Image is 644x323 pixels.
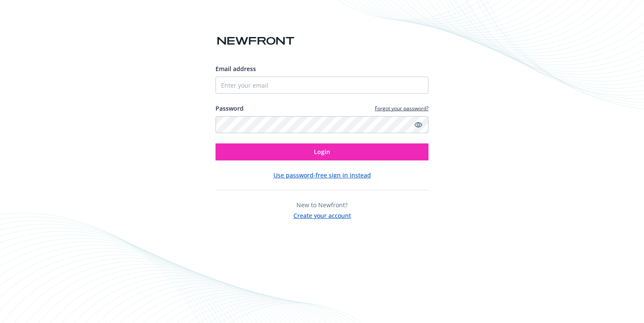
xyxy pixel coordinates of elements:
[216,143,428,160] button: Login
[216,104,244,113] label: Password
[293,209,351,220] button: Create your account
[216,77,428,94] input: Enter your email
[216,65,256,73] span: Email address
[314,148,330,156] span: Login
[413,120,423,130] a: Show password
[216,116,428,133] input: Enter your password
[296,201,348,209] span: New to Newfront?
[375,105,428,112] a: Forgot your password?
[216,34,296,49] img: Newfront logo
[273,171,371,180] button: Use password-free sign in instead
